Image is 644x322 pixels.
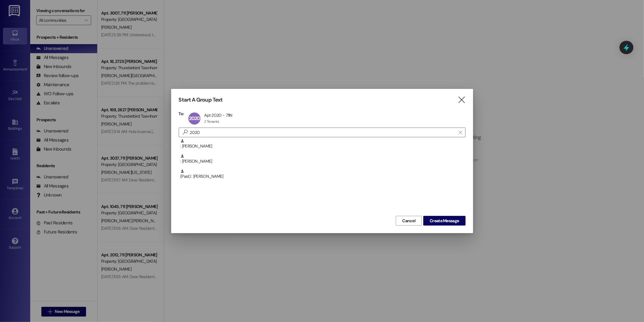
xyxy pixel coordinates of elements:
i:  [180,129,190,135]
div: : [PERSON_NAME] [179,154,466,169]
button: Create Message [423,216,465,226]
span: Cancel [402,218,415,224]
button: Clear text [456,128,465,137]
span: 2020 [189,115,200,122]
div: Apt 2020 - 711N [204,112,232,118]
h3: To: [179,111,184,116]
div: : [PERSON_NAME] [180,139,466,149]
i:  [457,97,466,103]
div: : [PERSON_NAME] [180,154,466,164]
div: (Past) : [PERSON_NAME] [180,169,466,180]
i:  [459,130,462,135]
div: 2 Tenants [204,119,219,124]
span: Create Message [430,218,459,224]
div: : [PERSON_NAME] [179,139,466,154]
h3: Start A Group Text [179,96,223,103]
div: (Past) : [PERSON_NAME] [179,169,466,184]
button: Cancel [396,216,422,226]
input: Search for any contact or apartment [190,128,456,137]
